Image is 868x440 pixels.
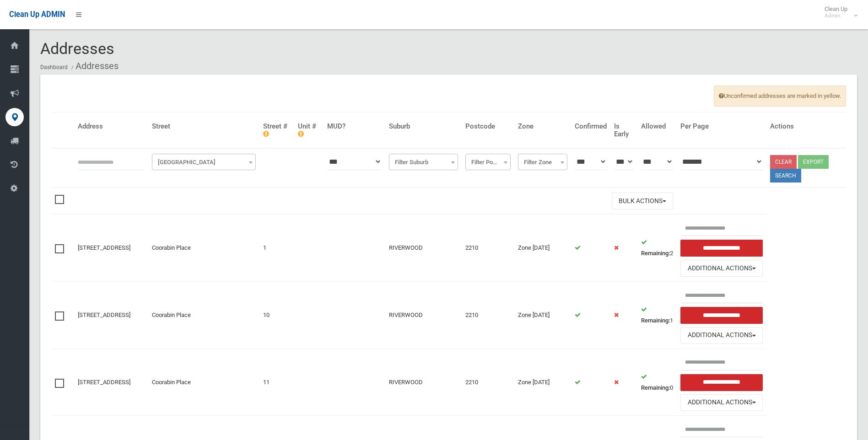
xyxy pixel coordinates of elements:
a: Clear [770,155,797,169]
td: Zone [DATE] [514,215,571,282]
td: Zone [DATE] [514,282,571,349]
h4: Is Early [614,123,634,138]
span: Clean Up [820,5,857,19]
td: Coorabin Place [148,215,259,282]
button: Bulk Actions [612,193,673,209]
span: Filter Postcode [465,154,511,170]
button: Export [798,155,829,169]
h4: Address [78,123,145,130]
td: 2210 [462,282,514,349]
h4: Street [152,123,256,130]
span: Filter Street [152,154,256,170]
td: Coorabin Place [148,349,259,416]
td: 10 [259,282,295,349]
button: Additional Actions [680,327,763,344]
a: [STREET_ADDRESS] [78,311,130,318]
td: 1 [259,215,295,282]
h4: Street # [263,123,291,138]
h4: Suburb [389,123,458,130]
h4: Per Page [680,123,763,130]
span: Unconfirmed addresses are marked in yellow. [714,86,846,107]
td: 1 [637,282,677,349]
td: Zone [DATE] [514,349,571,416]
button: Search [770,169,801,182]
h4: Confirmed [575,123,607,130]
a: [STREET_ADDRESS] [78,379,130,386]
td: RIVERWOOD [385,349,462,416]
td: 2210 [462,215,514,282]
td: 2210 [462,349,514,416]
span: Filter Suburb [391,156,456,169]
h4: Postcode [465,123,511,130]
strong: Remaining: [641,250,670,257]
td: RIVERWOOD [385,282,462,349]
strong: Remaining: [641,384,670,391]
td: RIVERWOOD [385,215,462,282]
h4: Zone [518,123,567,130]
button: Additional Actions [680,260,763,277]
h4: Actions [770,123,842,130]
td: 0 [637,349,677,416]
span: Addresses [40,39,114,58]
span: Filter Street [154,156,253,169]
h4: Allowed [641,123,673,130]
span: Filter Postcode [468,156,508,169]
h4: Unit # [298,123,320,138]
td: 11 [259,349,295,416]
a: Dashboard [40,64,68,70]
span: Filter Zone [518,154,567,170]
td: 2 [637,215,677,282]
td: Coorabin Place [148,282,259,349]
span: Clean Up ADMIN [9,10,65,19]
a: [STREET_ADDRESS] [78,244,130,251]
small: Admin [825,12,847,19]
h4: MUD? [327,123,382,130]
button: Additional Actions [680,394,763,411]
span: Filter Suburb [389,154,458,170]
span: Filter Zone [520,156,565,169]
strong: Remaining: [641,317,670,324]
li: Addresses [69,58,119,75]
